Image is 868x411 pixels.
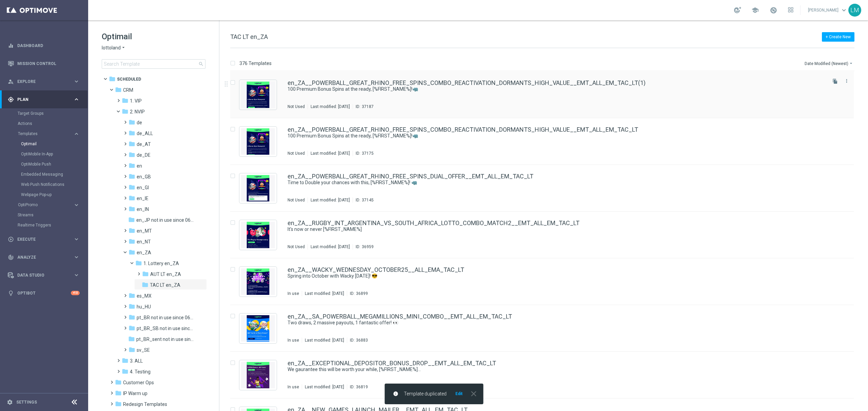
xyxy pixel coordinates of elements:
[288,366,825,373] div: We gaurantee this will be worth your while, [%FIRST_NAME%]...
[129,184,135,191] i: folder
[121,45,126,51] i: arrow_drop_down
[73,272,80,278] i: keyboard_arrow_right
[18,200,87,210] div: OptiPromo
[129,195,135,201] i: folder
[288,133,810,139] a: 100 Premium Bonus Spins at the ready, [%FIRST_NAME%]!🦏
[129,173,135,180] i: folder
[129,325,135,331] i: folder
[223,212,867,258] div: Press SPACE to select this row.
[288,360,496,366] a: en_ZA__EXCEPTIONAL_DEPOSITOR_BONUS_DROP__EMT_ALL_EM_TAC_LT
[241,175,275,201] img: 37145.jpeg
[137,206,149,212] span: en_IN
[7,97,80,102] button: gps_fixed Plan keyboard_arrow_right
[129,314,135,321] i: folder
[137,293,152,299] span: es_MX
[241,268,275,295] img: 36899.jpeg
[109,75,116,82] i: folder
[122,97,129,104] i: folder
[8,254,14,260] i: track_changes
[137,195,149,201] span: en_IE
[137,120,142,126] span: de
[137,304,151,310] span: hu_HU
[102,45,126,51] button: lottoland arrow_drop_down
[117,76,141,82] span: Scheduled
[21,159,87,169] div: OptiMobile Push
[288,244,305,250] div: Not Used
[137,250,151,256] span: en_ZA
[241,128,275,155] img: 37175.jpeg
[288,86,810,92] a: 100 Premium Bonus Spins at the ready, [%FIRST_NAME%]!🦏
[807,5,848,15] a: [PERSON_NAME]keyboard_arrow_down
[288,320,810,326] a: Two draws, 2 massive payouts, 1 fantastic offer! 👀
[455,391,463,396] button: Edit
[8,79,14,85] i: person_search
[137,174,151,180] span: en_GB
[73,131,80,137] i: keyboard_arrow_right
[21,169,87,179] div: Embedded Messaging
[288,226,825,233] div: It's now or never [%FIRST_NAME%]
[8,236,14,242] i: play_circle_outline
[288,291,299,296] div: In use
[8,96,73,103] div: Plan
[288,273,810,279] a: Spring into October with Wacky [DATE]! 😎
[122,108,129,115] i: folder
[18,222,71,228] a: Realtime Triggers
[129,346,135,353] i: folder
[288,197,305,203] div: Not Used
[393,391,398,396] i: info
[362,104,374,109] div: 37187
[7,255,80,260] button: track_changes Analyze keyboard_arrow_right
[7,43,80,48] div: equalizer Dashboard
[356,384,368,390] div: 36819
[223,352,867,398] div: Press SPACE to select this row.
[102,31,205,42] h1: Optimail
[223,258,867,305] div: Press SPACE to select this row.
[137,163,142,169] span: en
[751,6,759,14] span: school
[18,108,87,118] div: Target Groups
[129,151,135,158] i: folder
[135,260,142,266] i: folder
[8,254,73,260] div: Analyze
[288,366,810,373] a: We gaurantee this will be worth your while, [%FIRST_NAME%]...
[288,179,825,186] div: Time to Double your chances with this, [%FIRST_NAME%]! 🦏
[102,45,121,51] span: lottoland
[137,315,195,321] span: pt_BR not in use since 06/2025
[288,86,825,92] div: 100 Premium Bonus Spins at the ready, [%FIRST_NAME%]!🦏
[848,4,861,17] div: LM
[230,33,268,40] span: TAC LT en_ZA
[129,227,135,234] i: folder
[137,239,151,245] span: en_NT
[288,273,825,279] div: Spring into October with Wacky Wednesday! 😎
[18,202,80,208] button: OptiPromo keyboard_arrow_right
[17,255,73,259] span: Analyze
[362,244,374,250] div: 36959
[288,127,638,133] a: en_ZA__POWERBALL_GREAT_RHINO_FREE_SPINS_COMBO_REACTIVATION_DORMANTS_HIGH_VALUE__EMT_ALL_EM_TAC_LT
[129,303,135,310] i: folder
[7,237,80,242] div: play_circle_outline Execute keyboard_arrow_right
[137,228,152,234] span: en_MT
[223,118,867,165] div: Press SPACE to select this row.
[8,96,14,103] i: gps_fixed
[288,226,810,233] a: It's now or never [%FIRST_NAME%]
[143,260,179,266] span: 1. Lottery en_ZA
[347,384,368,390] div: ID:
[241,82,275,108] img: 37187.jpeg
[288,104,305,109] div: Not Used
[8,284,80,302] div: Optibot
[123,87,133,93] span: CRM
[822,32,854,42] button: + Create New
[18,212,71,218] a: Streams
[115,401,122,407] i: folder
[137,130,153,136] span: de_ALL
[198,61,204,67] span: search
[7,79,80,84] button: person_search Explore keyboard_arrow_right
[7,290,80,296] div: lightbulb Optibot +10
[136,336,195,342] span: pt_BR_sent not in use since 06/2025
[18,129,87,200] div: Templates
[347,291,368,296] div: ID:
[8,37,80,55] div: Dashboard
